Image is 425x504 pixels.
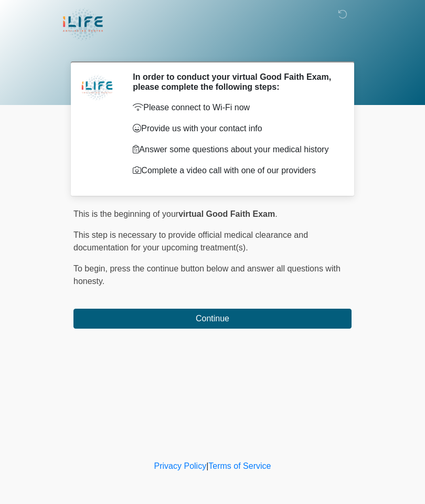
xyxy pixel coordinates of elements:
[133,122,336,135] p: Provide us with your contact info
[73,230,308,252] span: This step is necessary to provide official medical clearance and documentation for your upcoming ...
[73,264,341,286] span: press the continue button below and answer all questions with honesty.
[275,209,277,218] span: .
[133,72,336,92] h2: In order to conduct your virtual Good Faith Exam, please complete the following steps:
[178,209,275,218] strong: virtual Good Faith Exam
[154,461,207,470] a: Privacy Policy
[73,264,110,273] span: To begin,
[206,461,208,470] a: |
[81,72,113,103] img: Agent Avatar
[73,209,178,218] span: This is the beginning of your
[133,101,336,114] p: Please connect to Wi-Fi now
[208,461,271,470] a: Terms of Service
[133,164,336,177] p: Complete a video call with one of our providers
[63,8,103,41] img: iLIFE Anti-Aging Center Logo
[133,143,336,156] p: Answer some questions about your medical history
[73,309,352,329] button: Continue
